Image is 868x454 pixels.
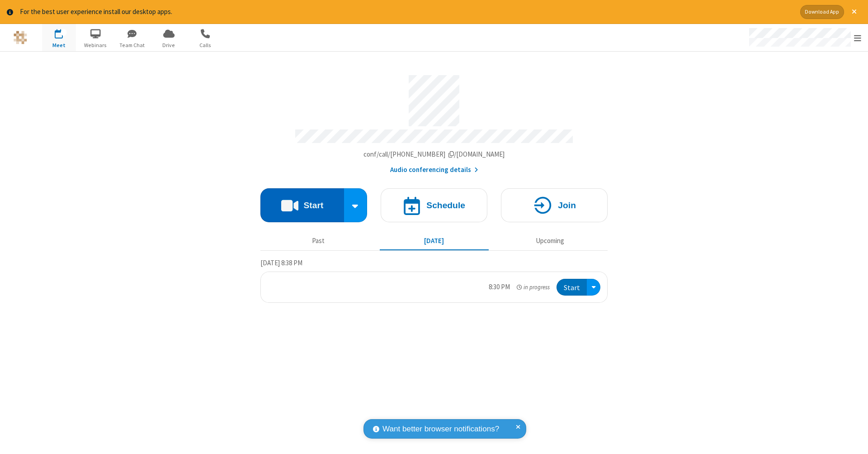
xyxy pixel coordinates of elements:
div: Start conference options [344,188,368,222]
button: Start [260,188,344,222]
span: Copy my meeting room link [363,150,505,158]
button: Upcoming [495,233,604,250]
button: Join [501,188,608,222]
section: Account details [260,68,608,175]
em: in progress [517,283,550,292]
section: Today's Meetings [260,258,608,303]
div: 8:30 PM [489,282,510,292]
span: Want better browser notifications? [382,423,499,435]
span: Meet [42,41,76,49]
h4: Start [303,201,323,210]
img: QA Selenium DO NOT DELETE OR CHANGE [14,31,27,44]
div: 1 [61,29,67,36]
button: Close alert [847,5,861,19]
button: Schedule [381,188,487,222]
button: Start [557,279,587,296]
span: Webinars [79,41,113,49]
button: Audio conferencing details [390,165,478,175]
h4: Schedule [426,201,465,210]
span: Calls [189,41,222,49]
button: [DATE] [380,233,489,250]
div: Open menu [587,279,600,296]
div: For the best user experience install our desktop apps. [20,7,793,17]
span: [DATE] 8:38 PM [260,258,302,267]
button: Past [264,233,373,250]
button: Download App [800,5,844,19]
span: Team Chat [115,41,149,49]
span: Drive [152,41,186,49]
h4: Join [558,201,576,210]
div: Open menu [741,24,868,51]
button: Copy my meeting room linkCopy my meeting room link [363,149,505,160]
button: Logo [3,24,37,51]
